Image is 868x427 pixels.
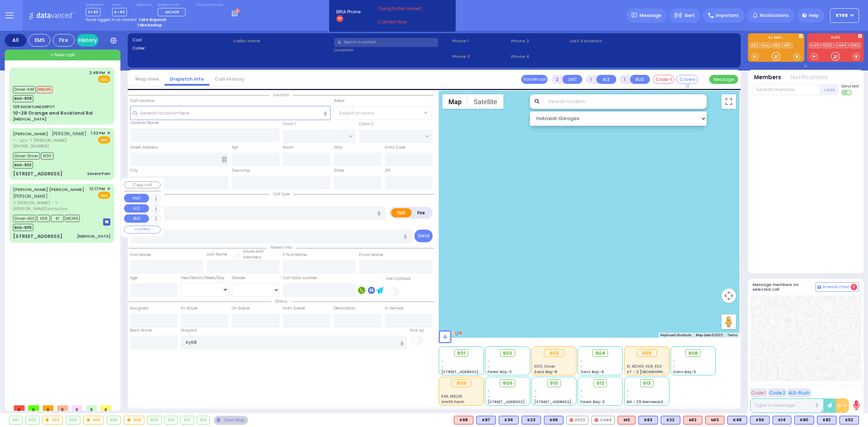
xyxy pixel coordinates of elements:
span: 0 [14,405,25,411]
div: BLS [499,416,519,424]
label: Pick up [410,328,424,333]
label: City [130,168,138,174]
div: BLS [522,416,541,424]
span: ✕ [107,70,110,76]
div: [STREET_ADDRESS] [13,170,63,178]
span: ר' [PERSON_NAME]' - ר' [PERSON_NAME] פעלבערבוים [13,200,87,212]
label: EMS [391,208,412,217]
div: [STREET_ADDRESS] [13,233,63,240]
label: Cross 1 [283,121,296,127]
div: 908 [451,379,471,387]
a: CAR4 [834,43,848,48]
span: You're logged in as monitor. [86,17,137,22]
span: 906 [688,350,698,357]
span: K-40 [112,8,127,16]
div: ALS [683,416,702,424]
button: Toggle fullscreen view [722,94,736,109]
label: KJ EMS... [748,36,804,41]
a: K82 [771,43,782,48]
button: BUS [124,214,149,223]
span: [PERSON_NAME] [52,131,86,137]
label: Night unit [135,3,152,7]
span: 2:48 PM [89,70,105,76]
div: K66 [544,416,563,424]
div: K14 [773,416,791,424]
label: Hospital [181,328,197,333]
span: AT - 2 [GEOGRAPHIC_DATA] [627,369,680,375]
div: 903 [43,416,63,424]
span: - [441,358,443,364]
label: Last 3 location [570,38,652,44]
a: Connect Now [378,19,435,25]
div: All [5,34,26,47]
span: EMS [98,136,110,144]
label: In Service [385,306,403,311]
div: 909 [148,416,161,424]
span: Message [639,12,661,19]
span: Help [809,12,819,19]
div: ALS [454,416,473,424]
span: MCH19 [165,9,179,15]
span: Phone 3 [511,38,567,44]
span: K1, MCH19, K68, K50 [627,364,662,369]
button: BUS [630,75,650,84]
span: 0 [43,405,54,411]
button: UNIT [562,75,582,84]
a: [PERSON_NAME] [PERSON_NAME] [13,187,84,192]
label: Turn off text [841,89,853,96]
label: Cad: [132,37,231,43]
span: [STREET_ADDRESS][PERSON_NAME] [534,399,603,405]
div: ALS [705,416,724,424]
div: K22 [661,416,680,424]
div: BLS [839,416,859,424]
img: red-radio-icon.svg [595,418,598,422]
div: EMS [29,34,50,47]
label: Apt [232,145,238,150]
span: 0 [28,405,39,411]
button: ALS [124,204,149,213]
div: 129 SHORTLINE DEPOT [13,104,55,110]
div: 905 [637,349,657,357]
div: BLS [750,416,770,424]
span: - [488,394,490,399]
label: Fire units on call [196,3,224,7]
label: Gender [232,275,246,281]
span: BUS-905 [13,224,33,231]
div: 901 [9,416,22,424]
button: Code 2 [768,388,786,397]
button: Map camera controls [722,289,736,303]
label: Call Location [130,98,155,104]
span: Send text [841,84,859,89]
div: Severe Pain [87,171,110,176]
span: ✕ [107,186,110,192]
button: COVERED [124,226,161,234]
span: Forest Bay-2 [488,369,512,375]
span: Notifications [760,12,789,19]
span: - [627,394,629,399]
a: [PERSON_NAME] [13,131,48,137]
label: Medic on call [158,3,188,7]
a: bay [761,43,771,48]
div: K23 [522,416,541,424]
span: - [534,388,536,394]
strong: Take dispatch [139,17,166,22]
span: Driver-K48 [13,86,36,93]
div: M13 [705,416,724,424]
div: ALS [618,416,635,424]
button: Code-1 [653,75,675,84]
div: Fire [53,34,75,47]
button: Send [414,230,433,242]
div: K34 [499,416,519,424]
span: + New call [50,51,75,59]
a: K52 [750,43,760,48]
label: Caller: [132,45,231,51]
label: Destination [334,306,356,311]
span: 901 [457,350,465,357]
span: 904 [595,350,605,357]
label: Areas [334,98,345,104]
div: BLS [773,416,791,424]
input: Search a contact [334,38,438,47]
label: Fire [411,208,431,217]
img: Google [441,328,464,338]
div: 913 [197,416,210,424]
